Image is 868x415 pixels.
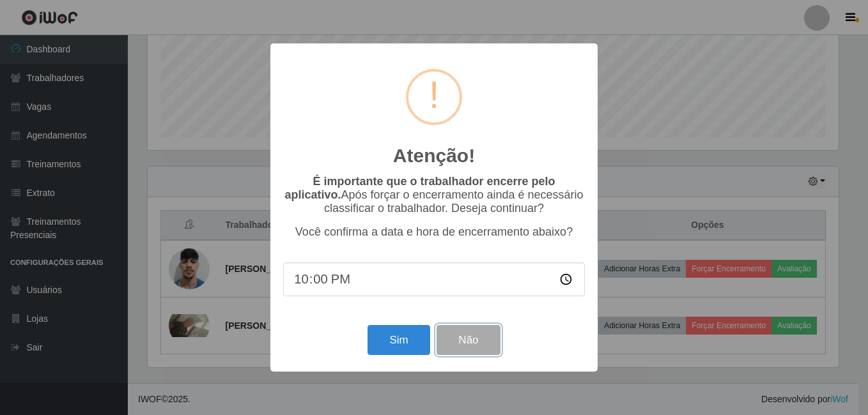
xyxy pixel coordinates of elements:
p: Após forçar o encerramento ainda é necessário classificar o trabalhador. Deseja continuar? [283,175,585,215]
p: Você confirma a data e hora de encerramento abaixo? [283,225,585,239]
h2: Atenção! [393,144,475,167]
button: Sim [368,325,430,355]
button: Não [437,325,500,355]
b: É importante que o trabalhador encerre pelo aplicativo. [284,175,555,201]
